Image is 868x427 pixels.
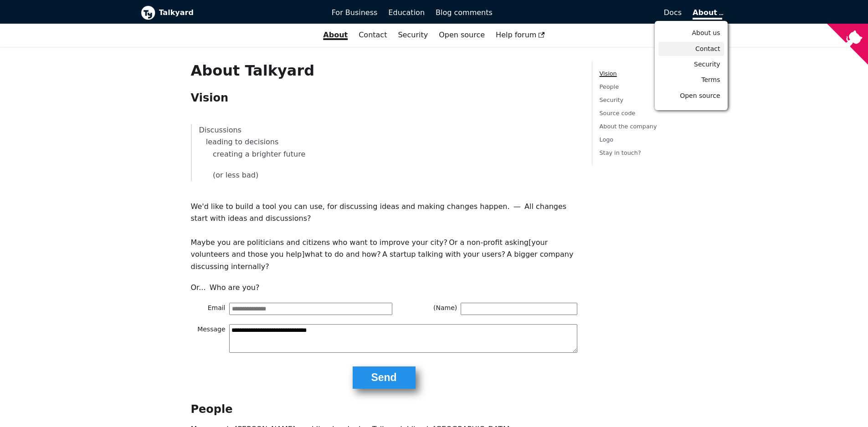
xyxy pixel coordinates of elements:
span: Contact [695,45,720,52]
a: Talkyard logoTalkyard [141,5,319,20]
input: (Name) [461,303,577,315]
a: Terms [658,73,724,87]
a: Logo [600,136,614,143]
a: About [318,27,353,43]
a: About [693,8,722,20]
a: Security [392,27,433,43]
span: Open source [680,92,720,99]
span: Education [388,8,425,17]
span: Terms [701,76,720,83]
a: Blog comments [430,5,498,20]
span: (Name) [422,303,461,315]
input: Email [229,303,392,315]
a: About us [658,26,724,40]
h1: About Talkyard [191,61,577,80]
h2: Vision [191,91,577,105]
span: Help forum [496,30,545,39]
span: Security [694,61,720,68]
span: Docs [664,8,682,17]
a: Open source [658,89,724,103]
p: Discussions leading to decisions creating a brighter future [199,124,570,160]
a: Open source [433,27,490,43]
a: Help forum [490,27,550,43]
span: Blog comments [436,8,493,17]
img: Talkyard logo [141,5,155,20]
textarea: Message [229,324,577,353]
a: People [600,83,619,90]
a: Source code [600,110,636,117]
span: About us [692,29,720,36]
button: Send [353,366,416,389]
a: Stay in touch? [600,149,641,156]
a: For Business [326,5,383,20]
a: Contact [658,42,724,56]
p: (or less bad) [199,169,570,181]
span: Message [191,324,229,353]
a: Vision [600,70,617,77]
span: For Business [332,8,378,17]
p: Or... Who are you? [191,282,577,294]
a: Docs [498,5,687,20]
p: Maybe you are politicians and citizens who want to improve your city? Or a non-profit asking [you... [191,237,577,273]
b: Talkyard [159,7,319,19]
h2: People [191,402,577,416]
span: Email [191,303,229,315]
a: Education [383,5,430,20]
a: Security [658,57,724,71]
a: Security [600,97,624,103]
a: About the company [600,123,657,130]
a: Contact [353,27,392,43]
